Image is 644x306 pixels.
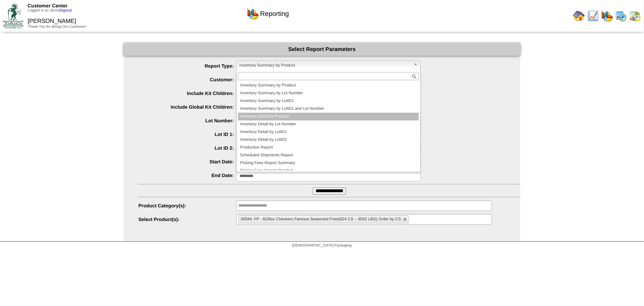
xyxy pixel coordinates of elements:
img: line_graph.gif [587,10,599,22]
label: Lot Number: [138,118,236,123]
span: Inventory Summary by Product [240,61,411,70]
label: Customer: [138,77,236,82]
li: Inventory Summary by Product [238,82,419,89]
li: Inventory Detail by LotID2 [238,136,419,144]
label: Include Kit Children: [138,91,236,96]
label: Lot ID 2: [138,145,236,151]
span: Thank You for Being Our Customer! [28,25,86,29]
label: Include Global Kit Children: [138,104,236,110]
li: Picking Fees Report Summary [238,159,419,167]
span: [DEMOGRAPHIC_DATA] Packaging [292,244,352,248]
img: graph.gif [601,10,613,22]
img: ZoRoCo_Logo(Green%26Foil)%20jpg.webp [3,3,23,28]
li: Inventory Detail by Product [238,113,419,120]
li: Inventory Summary by LotID1 and Lot Number [238,105,419,113]
li: Scheduled Shipments Report [238,152,419,159]
label: End Date: [138,173,236,178]
label: Lot ID 1: [138,132,236,137]
li: Inventory Summary by LotID1 [238,97,419,105]
span: Customer Center [28,3,68,8]
li: Picking Fees Report Detailed [238,167,419,175]
img: graph.gif [247,8,259,20]
span: [PERSON_NAME] [138,74,520,83]
img: calendarprod.gif [615,10,627,22]
li: Inventory Detail by Lot Number [238,120,419,128]
img: home.gif [573,10,585,22]
span: 30584: FP - 6/28oz Checkers Famous Seasoned Fries(624 CS ~ 6552 LBS) Order by CS [241,217,401,221]
label: Product Category(s): [138,203,236,208]
li: Inventory Detail by LotID1 [238,128,419,136]
label: Report Type: [138,63,236,69]
label: Start Date: [138,159,236,164]
li: Inventory Summary by Lot Number [238,89,419,97]
span: Reporting [260,10,289,18]
li: Production Report [238,144,419,152]
a: (logout) [59,8,72,13]
div: Select Report Parameters [124,43,520,56]
label: Select Product(s): [138,217,236,222]
span: Logged in as Jlicon [28,8,72,13]
img: calendarinout.gif [629,10,641,22]
span: [PERSON_NAME] [28,18,76,24]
